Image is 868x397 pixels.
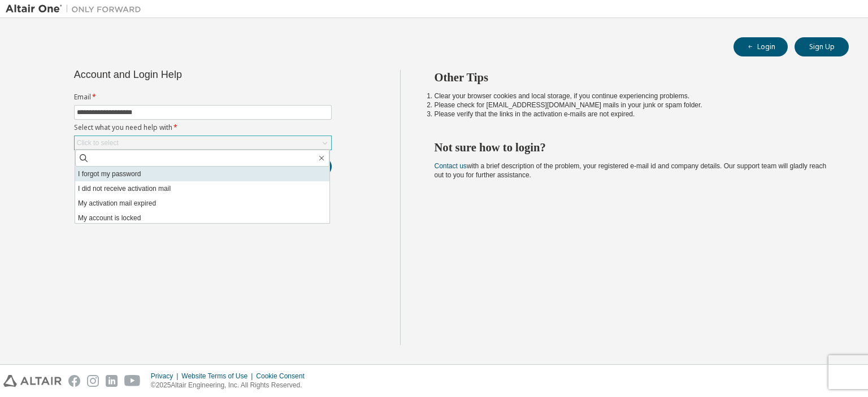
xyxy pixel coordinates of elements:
[435,101,829,110] li: Please check for [EMAIL_ADDRESS][DOMAIN_NAME] mails in your junk or spam folder.
[435,70,829,85] h2: Other Tips
[435,110,829,119] li: Please verify that the links in the activation e-mails are not expired.
[3,375,62,387] img: altair_logo.svg
[68,375,80,387] img: facebook.svg
[87,375,99,387] img: instagram.svg
[74,123,332,132] label: Select what you need help with
[75,167,329,181] li: I forgot my password
[734,37,788,56] button: Login
[256,372,311,381] div: Cookie Consent
[151,381,311,390] p: © 2025 Altair Engineering, Inc. All Rights Reserved.
[74,93,332,102] label: Email
[75,136,331,150] div: Click to select
[151,372,181,381] div: Privacy
[435,162,467,170] a: Contact us
[435,162,827,179] span: with a brief description of the problem, your registered e-mail id and company details. Our suppo...
[435,140,829,155] h2: Not sure how to login?
[124,375,141,387] img: youtube.svg
[181,372,256,381] div: Website Terms of Use
[795,37,849,56] button: Sign Up
[6,3,147,15] img: Altair One
[435,91,829,101] li: Clear your browser cookies and local storage, if you continue experiencing problems.
[106,375,118,387] img: linkedin.svg
[77,138,119,147] div: Click to select
[74,70,280,79] div: Account and Login Help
